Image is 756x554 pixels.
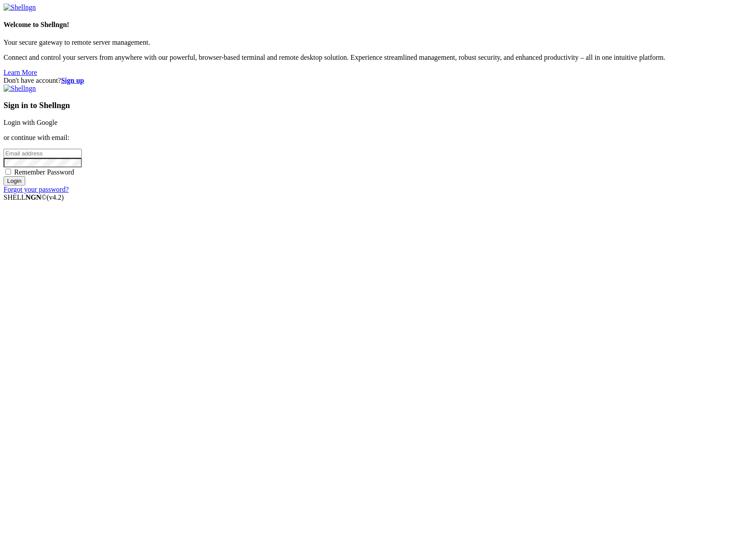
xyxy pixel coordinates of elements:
input: Email address [4,149,82,158]
span: Remember Password [14,168,74,176]
span: SHELL © [4,194,64,201]
div: Don't have account? [4,77,752,85]
a: Learn More [4,69,37,76]
span: 4.2.0 [47,194,64,201]
img: Shellngn [4,85,36,93]
b: NGN [26,194,42,201]
a: Forgot your password? [4,186,69,193]
p: Your secure gateway to remote server management. [4,39,752,46]
a: Login with Google [4,119,58,126]
input: Login [4,176,25,186]
img: Shellngn [4,4,36,12]
p: or continue with email: [4,134,752,142]
input: Remember Password [5,169,11,174]
h4: Welcome to Shellngn! [4,21,752,29]
a: Sign up [61,77,84,84]
h3: Sign in to Shellngn [4,101,752,110]
p: Connect and control your servers from anywhere with our powerful, browser-based terminal and remo... [4,54,752,62]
